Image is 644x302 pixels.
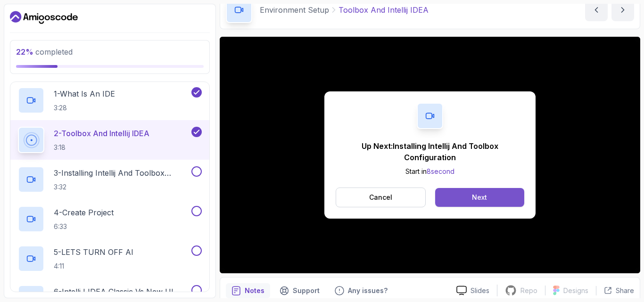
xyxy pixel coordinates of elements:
[18,166,202,193] button: 3-Installing Intellij And Toolbox Configuration3:32
[54,167,190,179] p: 3 - Installing Intellij And Toolbox Configuration
[18,87,202,114] button: 1-What Is An IDE3:28
[274,283,325,298] button: Support button
[18,206,202,232] button: 4-Create Project6:33
[54,103,115,113] p: 3:28
[449,286,497,295] a: Slides
[220,37,640,273] iframe: 2 - Toolbox and Intellij
[339,4,429,16] p: Toolbox And Intellij IDEA
[336,140,524,163] p: Up Next: Installing Intellij And Toolbox Configuration
[54,207,114,218] p: 4 - Create Project
[54,261,133,271] p: 4:11
[336,167,524,176] p: Start in
[54,143,149,152] p: 3:18
[471,286,489,295] p: Slides
[18,127,202,153] button: 2-Toolbox And Intellij IDEA3:18
[427,167,454,175] span: 8 second
[54,286,190,297] p: 6 - IntelliJ IDEA Classic Vs New UI (User Interface)
[54,88,115,99] p: 1 - What Is An IDE
[54,246,133,258] p: 5 - LETS TURN OFF AI
[226,283,270,298] button: notes button
[10,10,78,25] a: Dashboard
[54,182,190,192] p: 3:32
[54,128,149,139] p: 2 - Toolbox And Intellij IDEA
[616,286,634,295] p: Share
[16,47,33,57] span: 22 %
[520,286,537,295] p: Repo
[435,188,524,207] button: Next
[18,245,202,272] button: 5-LETS TURN OFF AI4:11
[348,286,388,295] p: Any issues?
[54,222,114,231] p: 6:33
[563,286,588,295] p: Designs
[596,286,634,295] button: Share
[260,4,329,16] p: Environment Setup
[293,286,320,295] p: Support
[329,283,393,298] button: Feedback button
[472,193,487,202] div: Next
[16,47,73,57] span: completed
[336,188,426,207] button: Cancel
[369,193,392,202] p: Cancel
[245,286,264,295] p: Notes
